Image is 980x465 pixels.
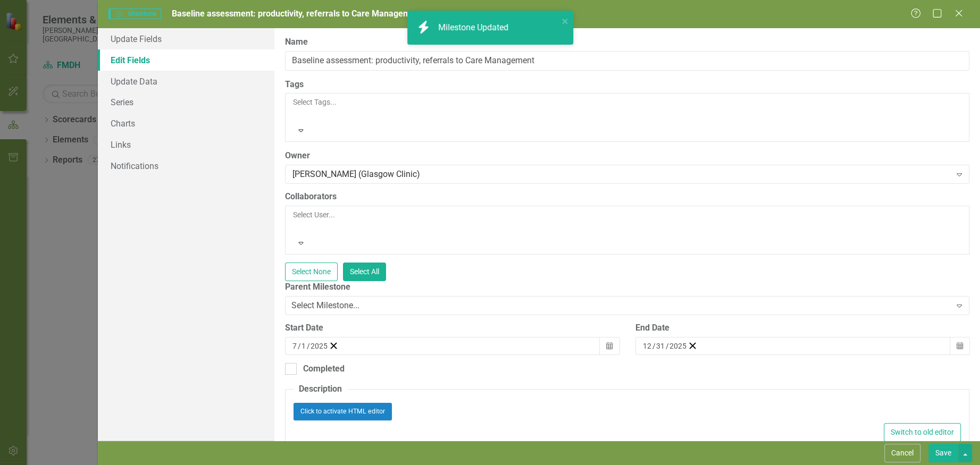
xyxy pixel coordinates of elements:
[666,341,669,351] span: /
[98,113,274,134] a: Charts
[292,168,950,181] div: [PERSON_NAME] (Glasgow Clinic)
[98,71,274,92] a: Update Data
[172,9,423,19] span: Baseline assessment: productivity, referrals to Care Management
[294,403,392,420] button: Click to activate HTML editor
[303,363,345,375] div: Completed
[98,28,274,49] a: Update Fields
[108,9,161,19] span: Milestone
[98,155,274,176] a: Notifications
[285,263,338,281] button: Select None
[285,281,969,293] label: Parent Milestone
[285,150,969,162] label: Owner
[307,341,310,351] span: /
[884,423,961,442] button: Switch to old editor
[294,383,347,395] legend: Description
[285,191,969,203] label: Collaborators
[928,444,958,462] button: Save
[291,300,359,312] div: Select Milestone...
[98,91,274,113] a: Series
[343,263,386,281] button: Select All
[285,79,969,91] label: Tags
[98,134,274,155] a: Links
[438,22,511,34] div: Milestone Updated
[285,51,969,71] input: Milestone Name
[884,444,920,462] button: Cancel
[285,36,969,48] label: Name
[293,209,961,220] div: Select User...
[293,97,961,107] div: Select Tags...
[562,15,569,27] button: close
[298,341,301,351] span: /
[285,322,619,334] div: Start Date
[635,322,969,334] div: End Date
[652,341,656,351] span: /
[98,49,274,71] a: Edit Fields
